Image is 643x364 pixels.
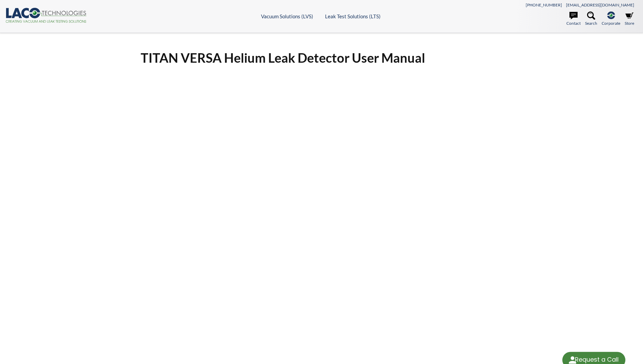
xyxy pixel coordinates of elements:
h1: TITAN VERSA Helium Leak Detector User Manual [141,49,502,66]
span: Corporate [602,20,620,26]
a: Contact [566,12,581,26]
a: [PHONE_NUMBER] [526,2,562,7]
a: Vacuum Solutions (LVS) [261,13,313,19]
a: Leak Test Solutions (LTS) [325,13,381,19]
a: Store [625,12,634,26]
a: Search [585,12,597,26]
a: [EMAIL_ADDRESS][DOMAIN_NAME] [566,2,634,7]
